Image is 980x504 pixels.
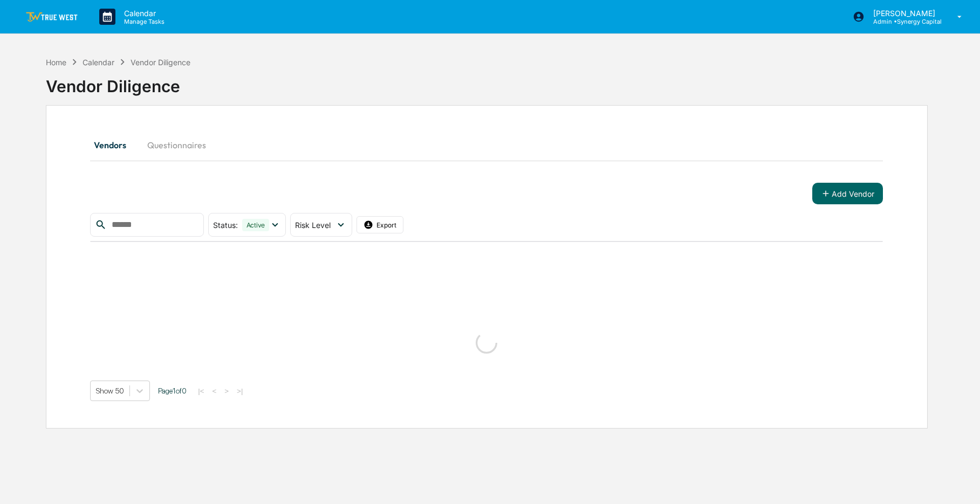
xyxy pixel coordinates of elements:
[234,386,246,396] button: >|
[83,58,114,67] div: Calendar
[115,18,170,25] p: Manage Tasks
[242,219,270,231] div: Active
[90,132,883,158] div: secondary tabs example
[209,386,220,396] button: <
[46,58,66,67] div: Home
[26,12,78,22] img: logo
[131,58,190,67] div: Vendor Diligence
[139,132,215,158] button: Questionnaires
[46,68,928,96] div: Vendor Diligence
[865,18,942,25] p: Admin • Synergy Capital
[865,9,942,18] p: [PERSON_NAME]
[295,220,331,230] span: Risk Level
[221,386,232,396] button: >
[357,216,404,233] button: Export
[115,9,170,18] p: Calendar
[90,132,139,158] button: Vendors
[213,220,238,230] span: Status :
[158,386,187,395] span: Page 1 of 0
[812,183,883,204] button: Add Vendor
[195,386,207,396] button: |<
